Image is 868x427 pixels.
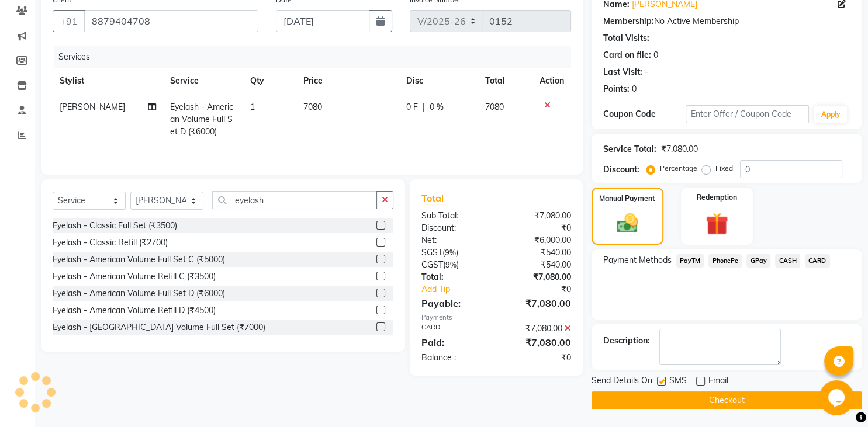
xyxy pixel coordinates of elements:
label: Percentage [660,163,697,173]
div: ₹7,080.00 [496,322,580,335]
a: Add Tip [413,283,510,296]
div: ₹7,080.00 [496,296,580,310]
div: ₹0 [496,222,580,234]
button: Apply [814,106,847,123]
span: PhonePe [708,254,742,268]
div: Sub Total: [413,210,496,222]
div: Eyelash - Classic Full Set (₹3500) [53,220,177,232]
div: 0 [653,49,658,61]
div: ₹6,000.00 [496,234,580,247]
th: Action [532,68,571,94]
div: Coupon Code [603,108,686,120]
img: _gift.svg [698,210,735,238]
label: Redemption [697,192,737,203]
span: 9% [445,260,457,269]
span: 0 % [430,101,444,113]
div: ₹7,080.00 [661,143,698,155]
div: Eyelash - American Volume Full Set D (₹6000) [53,287,225,300]
span: SMS [669,374,687,389]
div: ₹540.00 [496,259,580,271]
div: ₹540.00 [496,247,580,259]
span: [PERSON_NAME] [60,102,125,112]
span: CARD [805,254,830,268]
div: Eyelash - American Volume Refill D (₹4500) [53,304,216,317]
label: Manual Payment [599,193,655,204]
div: - [645,66,648,78]
label: Fixed [715,163,733,173]
span: 0 F [406,101,418,113]
div: Discount: [603,164,639,176]
div: ₹7,080.00 [496,271,580,283]
div: Eyelash - [GEOGRAPHIC_DATA] Volume Full Set (₹7000) [53,321,265,334]
div: Total: [413,271,496,283]
button: Checkout [592,391,862,409]
div: Payments [421,313,571,322]
span: Total [421,192,448,204]
span: 1 [250,102,255,112]
div: Services [54,46,580,68]
div: Membership: [603,15,654,27]
div: Net: [413,234,496,247]
span: GPay [746,254,770,268]
img: _cash.svg [610,211,645,235]
div: Eyelash - American Volume Refill C (₹3500) [53,270,216,283]
div: Card on file: [603,49,651,61]
div: ₹7,080.00 [496,210,580,222]
div: Discount: [413,222,496,234]
div: Eyelash - American Volume Full Set C (₹5000) [53,254,225,266]
span: Send Details On [592,374,652,389]
div: Eyelash - Classic Refill (₹2700) [53,237,168,249]
th: Qty [243,68,296,94]
span: 9% [445,248,456,257]
input: Search or Scan [212,191,377,209]
span: PayTM [676,254,704,268]
div: Description: [603,335,650,347]
th: Total [478,68,532,94]
span: CGST [421,259,443,270]
div: ( ) [413,247,496,259]
span: Eyelash - American Volume Full Set D (₹6000) [170,102,233,137]
div: 0 [632,83,637,95]
div: ₹0 [510,283,580,296]
div: ₹0 [496,352,580,364]
div: Total Visits: [603,32,649,44]
div: CARD [413,322,496,335]
div: Points: [603,83,630,95]
div: ₹7,080.00 [496,335,580,349]
span: Payment Methods [603,254,672,266]
span: CASH [775,254,800,268]
input: Search by Name/Mobile/Email/Code [84,10,258,32]
div: Balance : [413,352,496,364]
span: | [423,101,425,113]
span: 7080 [485,102,504,112]
button: +91 [53,10,85,32]
span: SGST [421,247,442,258]
div: No Active Membership [603,15,850,27]
span: 7080 [303,102,322,112]
div: Paid: [413,335,496,349]
div: ( ) [413,259,496,271]
th: Service [163,68,243,94]
div: Last Visit: [603,66,642,78]
th: Price [296,68,399,94]
div: Payable: [413,296,496,310]
th: Disc [399,68,478,94]
th: Stylist [53,68,163,94]
span: Email [708,374,728,389]
div: Service Total: [603,143,656,155]
iframe: chat widget [819,380,856,415]
input: Enter Offer / Coupon Code [686,105,810,123]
